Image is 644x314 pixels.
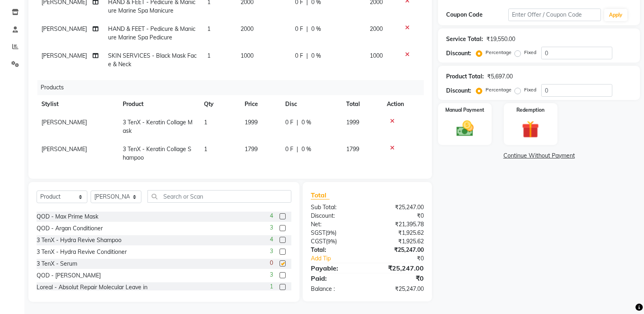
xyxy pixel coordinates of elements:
[524,49,536,56] label: Fixed
[382,95,424,113] th: Action
[270,247,273,256] span: 3
[311,229,325,236] span: SGST
[41,52,87,59] span: [PERSON_NAME]
[524,86,536,93] label: Fixed
[147,190,291,203] input: Search or Scan
[41,25,87,32] span: [PERSON_NAME]
[367,237,430,246] div: ₹1,925.62
[270,212,273,220] span: 4
[446,35,483,43] div: Service Total:
[451,119,479,139] img: _cash.svg
[305,285,367,293] div: Balance :
[37,95,118,113] th: Stylist
[367,285,430,293] div: ₹25,247.00
[346,145,359,153] span: 1799
[486,86,512,93] label: Percentage
[297,118,298,127] span: |
[311,238,326,245] span: CGST
[516,119,544,140] img: _gift.svg
[446,87,471,95] div: Discount:
[370,25,383,32] span: 2000
[295,25,303,33] span: 0 F
[37,248,127,256] div: 3 TenX - Hydra Revive Conditioner
[295,52,303,60] span: 0 F
[305,273,367,283] div: Paid:
[516,106,544,114] label: Redemption
[306,52,308,60] span: |
[285,145,293,154] span: 0 F
[305,229,367,237] div: ( )
[305,237,367,246] div: ( )
[37,271,101,280] div: QOD - [PERSON_NAME]
[280,95,341,113] th: Disc
[305,254,378,263] a: Add Tip
[108,25,195,41] span: HAND & FEET - Pedicure & Manicure Marine Spa Pedicure
[285,118,293,127] span: 0 F
[37,212,98,221] div: QOD - Max Prime Mask
[367,273,430,283] div: ₹0
[245,145,258,153] span: 1799
[508,9,601,21] input: Enter Offer / Coupon Code
[245,119,258,126] span: 1999
[367,263,430,273] div: ₹25,247.00
[346,119,359,126] span: 1999
[241,52,254,59] span: 1000
[41,119,87,126] span: [PERSON_NAME]
[108,52,197,68] span: SKIN SERVICES - Black Mask Face & Neck
[305,212,367,220] div: Discount:
[327,238,335,245] span: 9%
[123,145,191,161] span: 3 TenX - Keratin Collage Shampoo
[270,235,273,244] span: 4
[37,224,103,233] div: QOD - Argan Conditioner
[305,203,367,212] div: Sub Total:
[301,145,311,154] span: 0 %
[204,145,207,153] span: 1
[118,95,199,113] th: Product
[37,283,147,292] div: Loreal - Absolut Repair Molecular Leave in
[270,282,273,291] span: 1
[199,95,240,113] th: Qty
[486,35,515,43] div: ₹19,550.00
[367,229,430,237] div: ₹1,925.62
[311,25,321,33] span: 0 %
[446,11,508,19] div: Coupon Code
[486,49,512,56] label: Percentage
[297,145,298,154] span: |
[270,271,273,279] span: 3
[604,9,627,21] button: Apply
[207,25,210,32] span: 1
[370,52,383,59] span: 1000
[240,95,280,113] th: Price
[305,246,367,254] div: Total:
[306,25,308,33] span: |
[204,119,207,126] span: 1
[241,25,254,32] span: 2000
[270,259,273,267] span: 0
[341,95,382,113] th: Total
[327,230,335,236] span: 9%
[270,223,273,232] span: 3
[37,260,77,268] div: 3 TenX - Serum
[367,203,430,212] div: ₹25,247.00
[41,145,87,153] span: [PERSON_NAME]
[440,152,638,160] a: Continue Without Payment
[367,212,430,220] div: ₹0
[311,52,321,60] span: 0 %
[445,106,484,114] label: Manual Payment
[37,236,121,245] div: 3 TenX - Hydra Revive Shampoo
[301,118,311,127] span: 0 %
[123,119,193,134] span: 3 TenX - Keratin Collage Mask
[311,191,330,199] span: Total
[487,72,513,81] div: ₹5,697.00
[367,246,430,254] div: ₹25,247.00
[207,52,210,59] span: 1
[378,254,430,263] div: ₹0
[446,49,471,58] div: Discount:
[446,72,484,81] div: Product Total:
[367,220,430,229] div: ₹21,395.78
[37,80,430,95] div: Products
[305,220,367,229] div: Net:
[305,263,367,273] div: Payable:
